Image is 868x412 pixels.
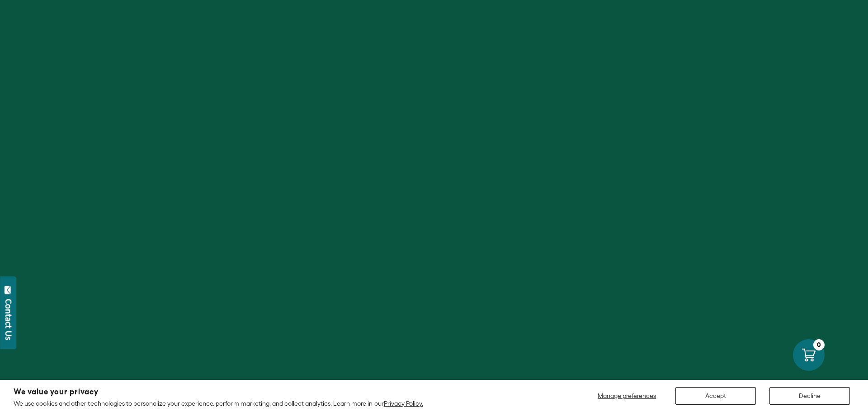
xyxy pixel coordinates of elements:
[384,400,423,407] a: Privacy Policy.
[769,387,850,405] button: Decline
[14,399,423,407] p: We use cookies and other technologies to personalize your experience, perform marketing, and coll...
[4,299,13,340] div: Contact Us
[598,392,656,399] span: Manage preferences
[813,339,825,350] div: 0
[675,387,756,405] button: Accept
[14,388,423,396] h2: We value your privacy
[592,387,662,405] button: Manage preferences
